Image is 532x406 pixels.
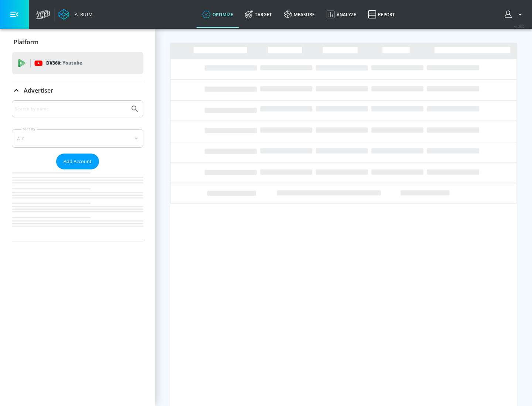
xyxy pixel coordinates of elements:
a: optimize [197,1,239,28]
span: Add Account [64,157,92,166]
a: Atrium [58,9,93,20]
div: DV360: Youtube [12,52,143,74]
p: DV360: [46,59,82,67]
p: Platform [14,38,38,46]
div: Atrium [72,11,93,18]
a: Target [239,1,278,28]
p: Advertiser [24,86,53,94]
a: Report [362,1,401,28]
div: Advertiser [12,80,143,101]
nav: list of Advertiser [12,169,143,241]
label: Sort By [21,127,37,131]
div: A-Z [12,129,143,148]
input: Search by name [15,104,127,114]
p: Youtube [62,59,82,67]
a: measure [278,1,321,28]
a: Analyze [321,1,362,28]
button: Add Account [56,154,99,169]
div: Advertiser [12,100,143,241]
span: v 4.25.2 [514,24,525,28]
div: Platform [12,32,143,52]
